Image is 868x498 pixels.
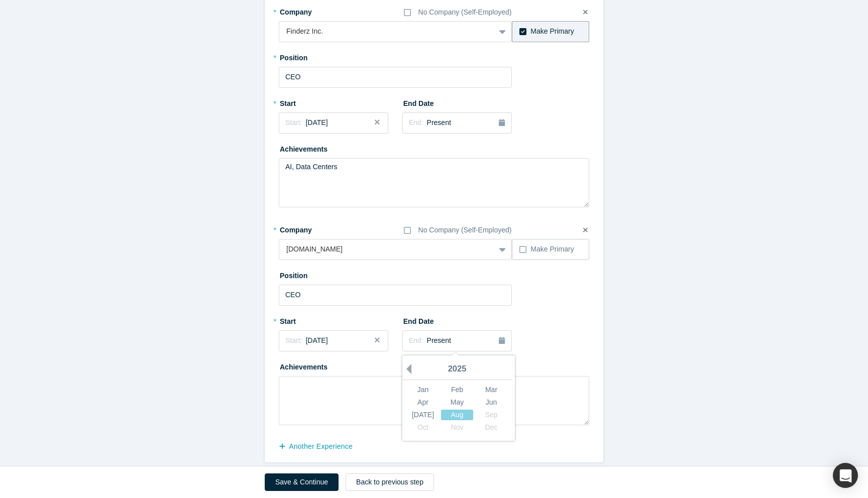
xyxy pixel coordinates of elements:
button: End:Present [402,112,512,134]
button: Start:[DATE] [279,330,388,351]
div: Make Primary [530,26,574,37]
label: Position [279,267,335,281]
div: No Company (Self-Employed) [418,225,512,235]
span: Start: [285,336,302,344]
span: [DATE] [305,118,328,127]
span: Start: [285,118,302,127]
span: End: [409,336,423,344]
button: Previous Year [401,364,411,374]
span: Present [427,336,451,344]
button: Start:[DATE] [279,112,388,134]
label: Position [279,49,335,63]
input: Sales Manager [279,67,512,88]
label: Start [279,95,335,109]
label: Achievements [279,141,335,155]
button: another Experience [279,438,363,455]
div: Choose May 2025 [441,397,473,408]
div: Make Primary [530,244,574,255]
div: Choose August 2025 [441,410,473,420]
button: Close [373,112,388,134]
div: month 2025-08 [406,384,508,434]
label: Company [279,4,335,18]
div: Choose March 2025 [475,385,507,395]
label: Achievements [279,358,335,372]
button: Close [373,330,388,351]
span: [DATE] [305,336,328,344]
textarea: AI, Data Centers [279,158,589,207]
button: End:Present [402,330,512,351]
label: Company [279,221,335,235]
div: Choose June 2025 [475,397,507,408]
button: Save & Continue [265,473,339,491]
label: End Date [402,95,459,109]
div: Choose January 2025 [407,385,439,395]
label: End Date [402,313,459,327]
span: End: [409,118,423,127]
button: Back to previous step [346,473,434,491]
div: Choose February 2025 [441,385,473,395]
label: Start [279,313,335,327]
span: Present [427,118,451,127]
input: Sales Manager [279,285,512,306]
div: Choose July 2025 [407,410,439,420]
div: 2025 [402,359,512,380]
div: Choose April 2025 [407,397,439,408]
div: No Company (Self-Employed) [418,7,512,18]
